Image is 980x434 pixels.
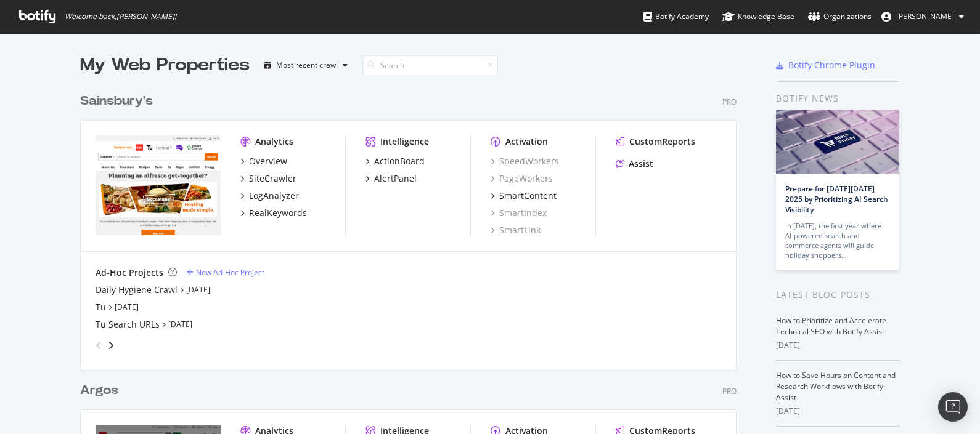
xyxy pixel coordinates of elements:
[249,207,307,219] div: RealKeywords
[168,319,192,329] a: [DATE]
[365,172,417,185] a: AlertPanel
[491,155,559,167] a: SpeedWorkers
[65,12,176,22] span: Welcome back, [PERSON_NAME] !
[96,284,178,296] a: Daily Hygiene Crawl
[255,135,293,148] div: Analytics
[80,382,118,400] div: Argos
[80,92,153,110] div: Sainsbury's
[80,92,158,110] a: Sainsbury's
[643,10,709,23] div: Botify Academy
[896,11,954,22] span: Abhijeet Bhosale
[249,172,296,185] div: SiteCrawler
[505,135,548,148] div: Activation
[365,155,425,167] a: ActionBoard
[186,284,210,295] a: [DATE]
[196,267,264,278] div: New Ad-Hoc Project
[240,207,307,219] a: RealKeywords
[187,267,264,278] a: New Ad-Hoc Project
[776,92,900,105] div: Botify news
[374,172,417,185] div: AlertPanel
[91,336,107,355] div: angle-left
[616,158,653,170] a: Assist
[776,110,899,174] img: Prepare for Black Friday 2025 by Prioritizing AI Search Visibility
[499,190,557,202] div: SmartContent
[872,7,974,26] button: [PERSON_NAME]
[374,155,425,167] div: ActionBoard
[491,190,557,202] a: SmartContent
[616,135,695,148] a: CustomReports
[785,221,890,260] div: In [DATE], the first year where AI-powered search and commerce agents will guide holiday shoppers…
[491,224,541,236] a: SmartLink
[107,339,115,352] div: angle-right
[96,267,163,279] div: Ad-Hoc Projects
[249,155,287,167] div: Overview
[788,59,875,71] div: Botify Chrome Plugin
[722,97,737,107] div: Pro
[96,135,221,235] img: *.sainsburys.co.uk/
[80,382,123,400] a: Argos
[240,190,299,202] a: LogAnalyzer
[722,386,737,396] div: Pro
[259,55,353,75] button: Most recent crawl
[96,301,106,313] a: Tu
[80,53,250,78] div: My Web Properties
[249,190,299,202] div: LogAnalyzer
[491,172,553,185] a: PageWorkers
[276,62,338,69] div: Most recent crawl
[240,172,296,185] a: SiteCrawler
[776,370,896,403] a: How to Save Hours on Content and Research Workflows with Botify Assist
[115,302,139,312] a: [DATE]
[240,155,287,167] a: Overview
[362,55,498,76] input: Search
[629,158,653,170] div: Assist
[722,10,794,23] div: Knowledge Base
[776,59,875,71] a: Botify Chrome Plugin
[491,207,547,219] a: SmartIndex
[785,183,888,215] a: Prepare for [DATE][DATE] 2025 by Prioritizing AI Search Visibility
[808,10,872,23] div: Organizations
[776,315,886,337] a: How to Prioritize and Accelerate Technical SEO with Botify Assist
[776,288,900,302] div: Latest Blog Posts
[629,135,695,148] div: CustomReports
[96,318,160,331] a: Tu Search URLs
[776,406,900,417] div: [DATE]
[938,392,968,422] div: Open Intercom Messenger
[776,340,900,351] div: [DATE]
[380,135,429,148] div: Intelligence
